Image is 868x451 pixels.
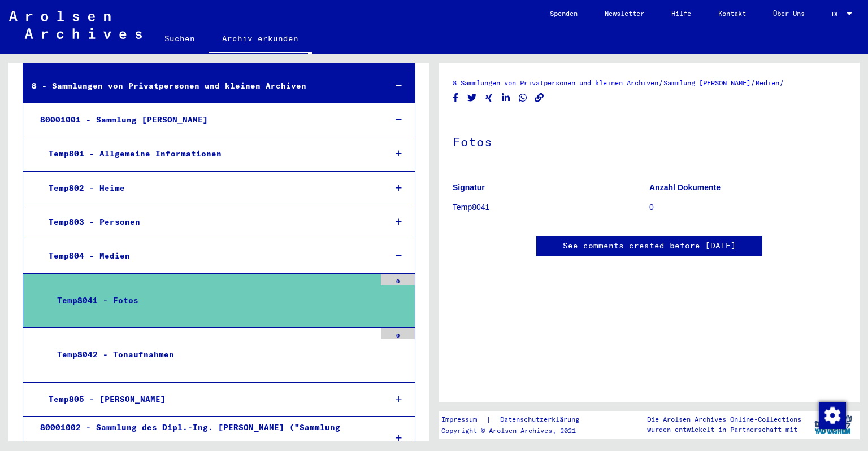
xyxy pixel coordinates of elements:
[40,388,376,410] div: Temp805 - [PERSON_NAME]
[453,202,649,213] p: Temp8041
[756,78,779,87] a: Medien
[818,401,845,428] div: Zustimmung ändern
[23,75,376,97] div: 8 - Sammlungen von Privatpersonen und kleinen Archiven
[649,202,845,213] p: 0
[441,414,486,426] a: Impressum
[466,91,478,105] button: Share on Twitter
[453,78,658,87] a: 8 Sammlungen von Privatpersonen und kleinen Archiven
[209,25,312,54] a: Archiv erkunden
[647,414,801,424] p: Die Arolsen Archives Online-Collections
[779,77,784,87] span: /
[491,414,593,426] a: Datenschutzerklärung
[9,11,142,39] img: Arolsen_neg.svg
[647,424,801,435] p: wurden entwickelt in Partnerschaft mit
[453,183,485,192] b: Signatur
[483,91,495,105] button: Share on Xing
[453,116,845,165] h1: Fotos
[40,211,376,233] div: Temp803 - Personen
[441,426,593,436] p: Copyright © Arolsen Archives, 2021
[517,91,529,105] button: Share on WhatsApp
[832,10,844,18] span: DE
[450,91,462,105] button: Share on Facebook
[49,344,375,366] div: Temp8042 - Tonaufnahmen
[563,240,736,252] a: See comments created before [DATE]
[381,274,415,285] div: 0
[663,78,750,87] a: Sammlung [PERSON_NAME]
[381,328,415,339] div: 0
[32,109,376,131] div: 80001001 - Sammlung [PERSON_NAME]
[441,414,593,426] div: |
[649,183,721,192] b: Anzahl Dokumente
[812,410,854,439] img: yv_logo.png
[49,290,375,312] div: Temp8041 - Fotos
[819,402,846,429] img: Zustimmung ändern
[40,177,376,199] div: Temp802 - Heime
[40,245,376,267] div: Temp804 - Medien
[750,77,756,87] span: /
[658,77,663,87] span: /
[533,91,545,105] button: Copy link
[151,25,209,52] a: Suchen
[500,91,512,105] button: Share on LinkedIn
[40,143,376,165] div: Temp801 - Allgemeine Informationen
